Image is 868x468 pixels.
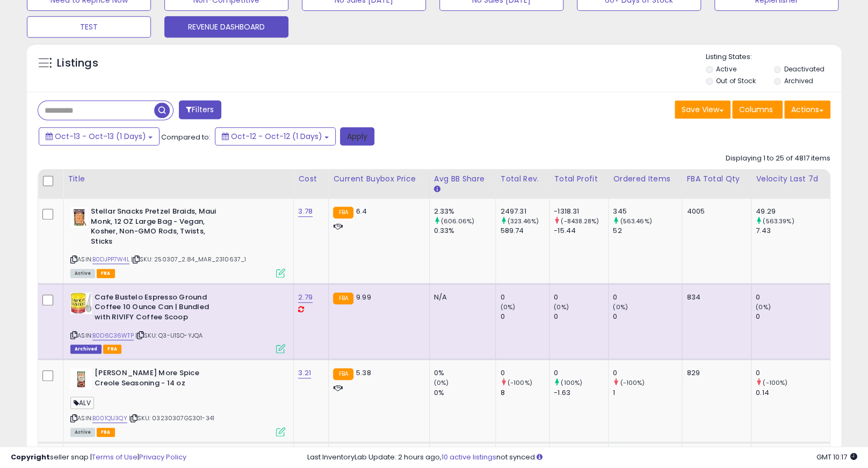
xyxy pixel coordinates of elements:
div: Velocity Last 7d [756,173,826,185]
span: All listings currently available for purchase on Amazon [70,428,95,437]
div: 2.33% [434,207,496,216]
span: ALV [70,397,94,409]
p: Listing States: [706,52,841,62]
div: 0 [554,368,608,378]
div: 7.43 [756,226,830,236]
div: FBA Total Qty [686,173,747,185]
span: Oct-12 - Oct-12 (1 Days) [231,131,322,142]
div: 589.74 [500,226,549,236]
label: Archived [784,76,813,85]
a: 10 active listings [442,452,496,462]
span: 6.4 [356,206,367,216]
a: 2.79 [298,292,313,303]
small: (0%) [756,303,771,311]
strong: Copyright [11,452,50,462]
div: Total Rev. [500,173,545,185]
small: Avg BB Share. [434,185,440,194]
span: Oct-13 - Oct-13 (1 Days) [55,131,146,142]
div: Displaying 1 to 25 of 4817 items [726,153,830,164]
button: Apply [340,127,374,145]
small: (-100%) [508,378,532,387]
div: 0 [500,368,549,378]
div: Title [68,173,289,185]
img: 41ypIBW-HgL._SL40_.jpg [70,368,92,390]
label: Out of Stock [716,76,755,85]
small: (323.46%) [508,217,539,225]
div: -15.44 [554,226,608,236]
small: (100%) [561,378,582,387]
small: (563.39%) [763,217,794,225]
div: 2497.31 [500,207,549,216]
div: ASIN: [70,368,285,435]
div: 0 [756,368,830,378]
div: -1.63 [554,388,608,398]
small: FBA [333,368,353,380]
div: Current Buybox Price [333,173,424,185]
span: All listings currently available for purchase on Amazon [70,269,95,278]
small: (0%) [613,303,628,311]
div: Avg BB Share [434,173,491,185]
div: 0% [434,388,496,398]
div: 345 [613,207,682,216]
div: ASIN: [70,292,285,352]
span: Listings that have been deleted from Seller Central [70,345,102,354]
a: B0D6C36WTP [92,331,134,340]
div: 0.14 [756,388,830,398]
small: (0%) [434,378,449,387]
span: FBA [97,428,115,437]
div: 0 [500,292,549,302]
button: Actions [784,100,830,119]
small: (563.46%) [620,217,652,225]
div: 0.33% [434,226,496,236]
b: Cafe Bustelo Espresso Ground Coffee 10 Ounce Can | Bundled with RIVIFY Coffee Scoop [95,292,225,325]
div: 4005 [686,207,743,216]
small: FBA [333,207,353,218]
small: (-100%) [620,378,645,387]
div: 829 [686,368,743,378]
div: 0 [554,292,608,302]
small: (-100%) [763,378,787,387]
div: Last InventoryLab Update: 2 hours ago, not synced. [307,452,857,463]
div: 0% [434,368,496,378]
button: Oct-12 - Oct-12 (1 Days) [215,127,336,145]
img: 51SK6C95+iL._SL40_.jpg [70,292,92,314]
span: 9.99 [356,292,371,302]
div: N/A [434,292,488,302]
button: REVENUE DASHBOARD [164,16,288,38]
div: 8 [500,388,549,398]
div: 0 [756,292,830,302]
small: (0%) [554,303,569,311]
div: 0 [500,312,549,321]
a: 3.78 [298,206,313,217]
a: B001Q1J3QY [92,414,127,423]
div: -1318.31 [554,207,608,216]
img: 51CLPNxJ8wL._SL40_.jpg [70,207,88,228]
span: FBA [97,269,115,278]
div: Ordered Items [613,173,677,185]
small: (-8438.28%) [561,217,599,225]
span: 5.38 [356,368,371,378]
small: FBA [333,292,353,304]
span: | SKU: Q3-U1SO-YJQA [135,331,202,340]
button: TEST [27,16,151,38]
span: Columns [739,104,773,115]
button: Oct-13 - Oct-13 (1 Days) [39,127,160,145]
b: [PERSON_NAME] More Spice Creole Seasoning - 14 oz [95,368,225,391]
a: B0DJPP7W4L [92,255,129,264]
span: Compared to: [161,132,211,142]
div: 0 [613,312,682,321]
button: Filters [179,100,221,119]
span: | SKU: 250307_2.84_MAR_2310637_1 [131,255,246,264]
a: Privacy Policy [139,452,186,462]
b: Stellar Snacks Pretzel Braids, Maui Monk, 12 OZ Large Bag - Vegan, Kosher, Non-GMO Rods, Twists, ... [91,207,221,249]
span: | SKU: 03230307GS301-341 [129,414,214,422]
div: 52 [613,226,682,236]
div: 0 [756,312,830,321]
small: (0%) [500,303,515,311]
div: 0 [613,368,682,378]
div: 0 [613,292,682,302]
h5: Listings [57,56,98,71]
span: FBA [103,345,121,354]
div: seller snap | | [11,452,186,463]
button: Columns [732,100,783,119]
